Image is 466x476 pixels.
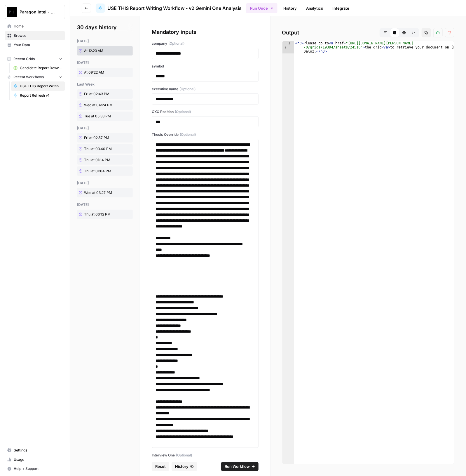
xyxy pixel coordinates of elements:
span: Run Workflow [225,464,250,470]
a: Analytics [303,4,327,13]
span: Thu at 01:04 PM [84,168,111,174]
a: Wed at 03:27 PM [77,188,121,197]
span: Wed at 04:24 PM [84,103,113,108]
a: Thu at 01:04 PM [77,166,121,176]
span: Report Refresh v1 [20,93,62,98]
a: Candidate Report Download Sheet [11,63,65,73]
label: symbol [152,64,259,69]
label: CXO Position [152,109,259,114]
a: Settings [5,446,65,455]
span: Fri at 02:57 PM [84,135,109,140]
span: (Optional) [175,109,191,114]
div: [DATE] [77,60,133,65]
span: (Optional) [179,86,196,92]
div: last week [77,82,133,87]
button: Recent Workflows [5,73,65,81]
label: Interview One [152,453,259,458]
a: USE THIS Report Writing Workflow - v2 Gemini One Analysis [11,81,65,91]
span: Wed at 03:27 PM [84,190,112,195]
span: (Optional) [168,41,184,46]
span: Thu at 03:40 PM [84,146,112,152]
a: History [280,4,300,13]
span: Usage [14,457,62,462]
a: Thu at 01:14 PM [77,155,121,165]
div: [DATE] [77,202,133,207]
a: Thu at 06:12 PM [77,210,121,219]
a: Your Data [5,40,65,50]
span: USE THIS Report Writing Workflow - v2 Gemini One Analysis [107,5,242,12]
h2: Output [282,28,454,37]
span: Your Data [14,42,62,48]
a: At 12:23 AM [77,46,121,55]
span: Reset [155,464,166,470]
a: Integrate [329,4,353,13]
span: USE THIS Report Writing Workflow - v2 Gemini One Analysis [20,84,62,89]
button: Workspace: Paragon Intel - Bill / Ty / Colby R&D [5,5,65,19]
span: Thu at 06:12 PM [84,212,111,217]
button: Recent Grids [5,55,65,63]
span: Recent Workflows [13,74,44,80]
a: Wed at 04:24 PM [77,100,121,110]
span: (Optional) [180,132,196,137]
span: Home [14,24,62,29]
span: At 09:22 AM [84,70,104,75]
span: Help + Support [14,466,62,472]
div: Mandatory inputs [152,28,259,36]
div: [DATE] [77,39,133,44]
div: [DATE] [77,180,133,186]
span: (Optional) [176,453,192,458]
div: 1 [282,41,294,53]
button: Run Workflow [221,462,259,471]
a: Fri at 02:57 PM [77,133,121,143]
a: Tue at 05:33 PM [77,112,121,121]
a: Report Refresh v1 [11,91,65,100]
span: Thu at 01:14 PM [84,157,110,163]
label: company [152,41,259,46]
label: Thesis Override [152,132,259,137]
span: Paragon Intel - Bill / Ty / [PERSON_NAME] R&D [20,9,55,15]
a: Usage [5,455,65,464]
button: History [172,462,197,471]
button: Run Once [246,3,277,13]
span: Candidate Report Download Sheet [20,65,62,71]
span: At 12:23 AM [84,48,103,53]
img: Paragon Intel - Bill / Ty / Colby R&D Logo [7,7,17,17]
span: Tue at 05:33 PM [84,114,111,119]
a: At 09:22 AM [77,68,121,77]
span: Settings [14,448,62,453]
a: Thu at 03:40 PM [77,144,121,154]
label: executive name [152,86,259,92]
span: History [175,464,189,470]
a: Home [5,22,65,31]
span: Info, read annotations row 1 [282,41,288,45]
h2: 30 days history [77,23,133,32]
a: Fri at 02:43 PM [77,89,121,99]
span: Recent Grids [13,56,35,62]
span: Fri at 02:43 PM [84,91,109,97]
button: Reset [152,462,169,471]
span: Browse [14,33,62,38]
a: Browse [5,31,65,40]
a: USE THIS Report Writing Workflow - v2 Gemini One Analysis [96,4,242,13]
button: Help + Support [5,464,65,474]
div: [DATE] [77,126,133,131]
